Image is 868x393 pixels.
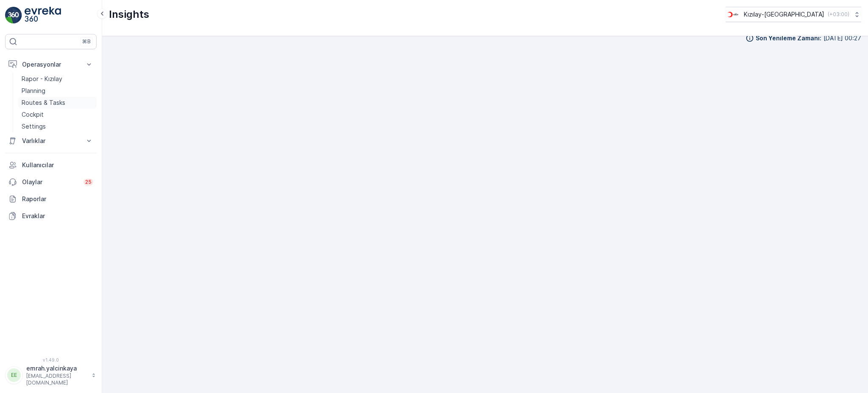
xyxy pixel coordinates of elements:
[5,364,97,386] button: EEemrah.yalcinkaya[EMAIL_ADDRESS][DOMAIN_NAME]
[7,368,21,382] div: EE
[22,98,65,107] p: Routes & Tasks
[726,10,740,19] img: k%C4%B1z%C4%B1lay_jywRncg.png
[5,132,97,149] button: Varlıklar
[22,75,62,83] p: Rapor - Kızılay
[109,8,149,21] p: Insights
[22,137,80,145] p: Varlıklar
[18,85,97,97] a: Planning
[22,110,44,119] p: Cockpit
[5,157,97,174] a: Kullanıcılar
[18,97,97,109] a: Routes & Tasks
[26,364,87,373] p: emrah.yalcinkaya
[828,11,849,18] p: ( +03:00 )
[22,87,45,95] p: Planning
[25,7,61,24] img: logo_light-DOdMpM7g.png
[22,122,46,131] p: Settings
[5,191,97,208] a: Raporlar
[22,60,80,69] p: Operasyonlar
[5,7,22,24] img: logo
[22,212,93,220] p: Evraklar
[5,56,97,73] button: Operasyonlar
[18,109,97,121] a: Cockpit
[823,34,861,42] p: [DATE] 00:27
[5,208,97,225] a: Evraklar
[22,195,93,203] p: Raporlar
[82,38,91,45] p: ⌘B
[5,357,97,362] span: v 1.49.0
[18,121,97,132] a: Settings
[22,178,78,186] p: Olaylar
[726,7,861,22] button: Kızılay-[GEOGRAPHIC_DATA](+03:00)
[26,373,87,386] p: [EMAIL_ADDRESS][DOMAIN_NAME]
[5,174,97,191] a: Olaylar25
[744,10,824,19] p: Kızılay-[GEOGRAPHIC_DATA]
[756,34,821,42] p: Son Yenileme Zamanı :
[18,73,97,85] a: Rapor - Kızılay
[22,161,93,169] p: Kullanıcılar
[85,179,92,185] p: 25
